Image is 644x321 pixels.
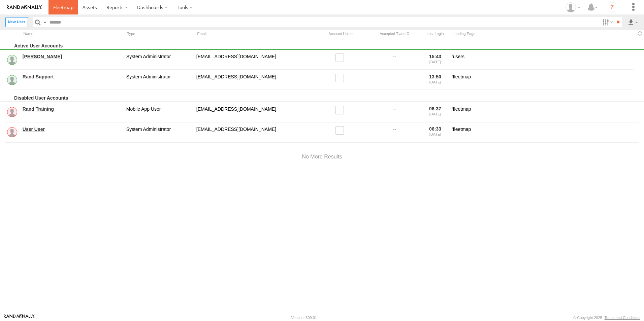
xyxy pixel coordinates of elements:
div: users [451,52,639,67]
div: 13:50 [DATE] [422,73,448,87]
div: System Administrator [125,52,193,67]
div: fleetmap [451,125,639,140]
div: randtraining@rand.com [195,105,313,119]
div: 15:43 [DATE] [422,52,448,67]
div: Name [22,31,123,37]
label: Read only [335,74,347,82]
label: Search Filter Options [600,17,614,27]
div: Ed Pruneda [563,2,583,12]
i: ? [607,2,617,13]
div: System Administrator [125,73,193,87]
div: Has user accepted Terms and Conditions [369,31,420,37]
div: service@odysseygroupllc.com [195,52,313,67]
label: Read only [335,106,347,114]
div: odyssey@rand.com [195,73,313,87]
div: 06:37 [DATE] [422,105,448,119]
div: System Administrator [125,125,193,140]
label: Read only [335,126,347,135]
span: Refresh [636,31,644,37]
label: Create New User [5,17,28,27]
label: Export results as... [627,17,639,27]
a: Terms and Conditions [605,316,640,320]
label: Search Query [42,17,47,27]
div: Type [125,31,193,37]
a: Rand Support [23,74,122,80]
div: Account Holder [316,31,366,37]
a: [PERSON_NAME] [23,53,122,60]
div: Mobile App User [125,105,193,119]
a: Rand Training [23,106,122,112]
div: Email [195,31,313,37]
div: 06:33 [DATE] [422,125,448,140]
a: Visit our Website [4,314,35,321]
div: Landing Page [451,31,633,37]
label: Read only [335,53,347,62]
a: User User [23,126,122,132]
div: fleetmap [451,73,639,87]
div: Last Login [422,31,448,37]
img: rand-logo.svg [7,5,42,10]
div: fleetmap [451,105,639,119]
div: Version: 309.01 [291,316,317,320]
div: fortraining@train.com [195,125,313,140]
div: © Copyright 2025 - [573,316,640,320]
